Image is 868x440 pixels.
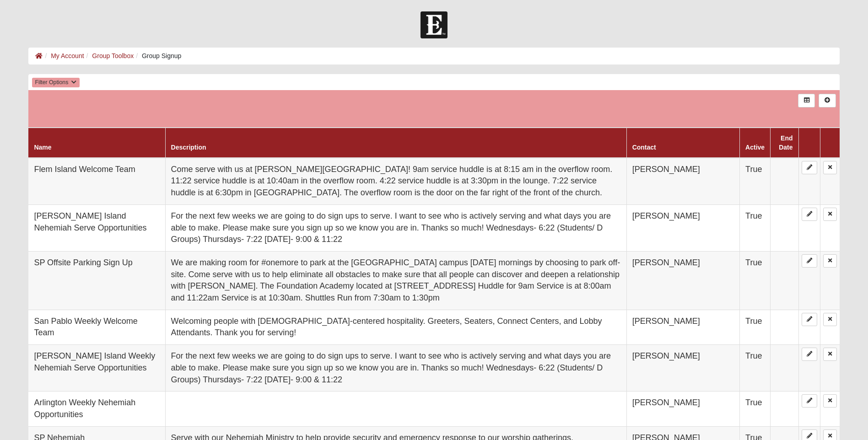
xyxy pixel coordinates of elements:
td: For the next few weeks we are going to do sign ups to serve. I want to see who is actively servin... [165,345,626,392]
a: Group Toolbox [92,52,134,59]
a: Alt+N [819,94,836,107]
a: Edit [802,394,817,408]
td: [PERSON_NAME] [626,204,739,251]
a: Delete [823,394,837,408]
a: Edit [802,208,817,221]
td: True [740,158,771,205]
a: Delete [823,313,837,326]
td: [PERSON_NAME] Island Nehemiah Serve Opportunities [28,204,165,251]
a: Edit [802,161,817,174]
th: End Date [771,128,798,158]
a: Edit [802,348,817,361]
th: Contact [626,128,739,158]
td: [PERSON_NAME] [626,158,739,205]
td: Come serve with us at [PERSON_NAME][GEOGRAPHIC_DATA]! 9am service huddle is at 8:15 am in the ove... [165,158,626,205]
td: True [740,345,771,392]
a: Edit [802,313,817,326]
a: Delete [823,348,837,361]
td: For the next few weeks we are going to do sign ups to serve. I want to see who is actively servin... [165,204,626,251]
td: True [740,204,771,251]
td: SP Offsite Parking Sign Up [28,251,165,310]
td: True [740,392,771,426]
a: Delete [823,254,837,268]
td: [PERSON_NAME] [626,251,739,310]
a: Delete [823,161,837,174]
a: Delete [823,208,837,221]
td: True [740,310,771,344]
td: True [740,251,771,310]
td: Welcoming people with [DEMOGRAPHIC_DATA]-centered hospitality. Greeters, Seaters, Connect Centers... [165,310,626,344]
a: Description [171,144,206,151]
button: Filter Options [32,78,79,87]
a: Edit [802,254,817,268]
td: Flem Island Welcome Team [28,158,165,205]
th: Active [740,128,771,158]
img: Church of Eleven22 Logo [421,11,447,38]
a: Export to Excel [798,94,815,107]
td: [PERSON_NAME] Island Weekly Nehemiah Serve Opportunities [28,345,165,392]
td: [PERSON_NAME] [626,392,739,426]
td: [PERSON_NAME] [626,310,739,344]
a: Name [34,144,51,151]
li: Group Signup [134,51,181,61]
td: We are making room for #onemore to park at the [GEOGRAPHIC_DATA] campus [DATE] mornings by choosi... [165,251,626,310]
td: [PERSON_NAME] [626,345,739,392]
a: My Account [51,52,84,59]
td: San Pablo Weekly Welcome Team [28,310,165,344]
td: Arlington Weekly Nehemiah Opportunities [28,392,165,426]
